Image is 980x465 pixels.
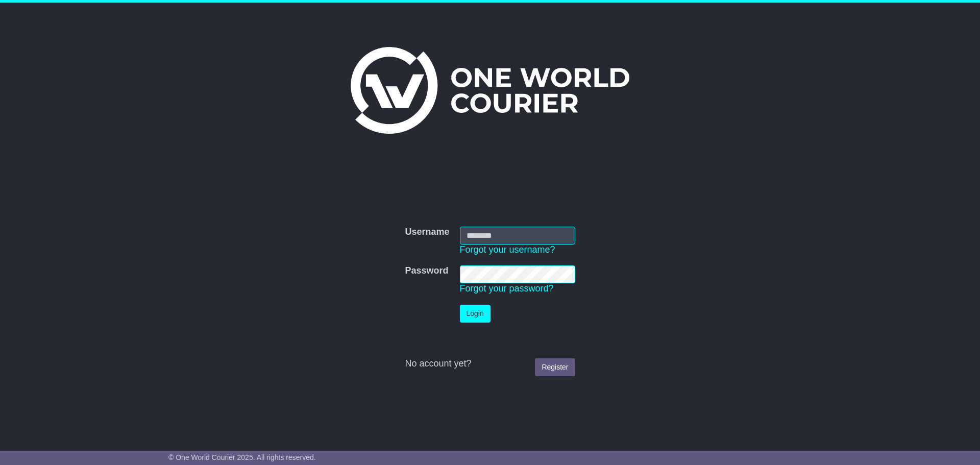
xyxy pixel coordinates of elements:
a: Forgot your password? [460,283,554,293]
a: Forgot your username? [460,244,555,255]
label: Password [405,265,448,277]
button: Login [460,305,491,323]
a: Register [535,358,575,376]
label: Username [405,227,449,238]
div: No account yet? [405,358,575,370]
span: © One World Courier 2025. All rights reserved. [168,453,316,461]
img: One World [351,47,629,134]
